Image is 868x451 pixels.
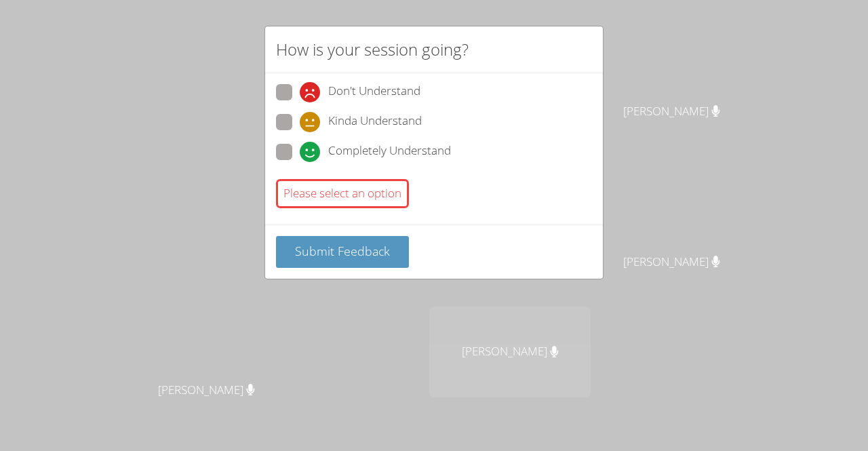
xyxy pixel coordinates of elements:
[328,82,420,102] span: Don't Understand
[276,179,409,208] div: Please select an option
[276,37,469,62] h2: How is your session going?
[295,243,390,259] span: Submit Feedback
[328,112,422,132] span: Kinda Understand
[328,142,451,162] span: Completely Understand
[276,236,409,268] button: Submit Feedback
